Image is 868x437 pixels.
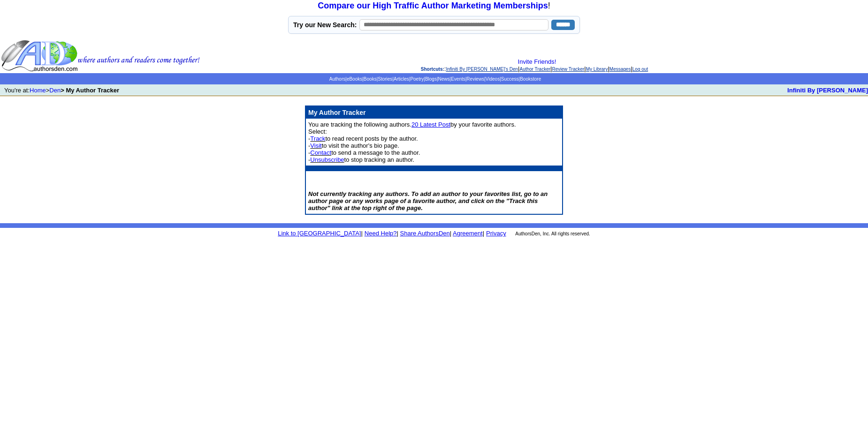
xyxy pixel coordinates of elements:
font: Unsubscribe [310,156,344,163]
p: My Author Tracker [308,109,560,116]
a: Reviews [466,76,484,82]
font: You're at: > [4,87,119,94]
a: Stories [378,76,392,82]
a: Home [30,87,46,94]
a: Privacy [486,230,506,237]
font: ! [318,1,550,10]
a: Videos [486,76,500,82]
a: Link to [GEOGRAPHIC_DATA] [278,230,361,237]
b: > My Author Tracker [61,87,119,94]
font: Not currently tracking any authors. To add an author to your favorites list, go to an author page... [308,190,548,211]
a: News [438,76,450,82]
span: Shortcuts: [421,67,444,72]
a: Infiniti By [PERSON_NAME] [787,87,868,94]
a: Agreement [453,230,483,237]
a: My Library [586,67,608,72]
a: 20 Latest Post [411,121,450,128]
a: Blogs [425,76,437,82]
font: | [450,230,451,237]
a: Bookstore [520,76,541,82]
img: shim.gif [308,168,309,169]
a: Success [501,76,519,82]
font: | [396,230,398,237]
a: Authors [329,76,345,82]
a: Poetry [410,76,424,82]
a: Articles [394,76,409,82]
label: Try our New Search: [293,21,357,29]
a: Infiniti By [PERSON_NAME]'s Den [446,67,518,72]
a: eBooks [347,76,362,82]
font: Contact [310,149,331,156]
a: Author Tracker [519,67,550,72]
a: Review Tracker [552,67,584,72]
font: AuthorsDen, Inc. All rights reserved. [515,231,590,236]
a: Compare our High Traffic Author Marketing Memberships [318,1,548,10]
a: Events [451,76,465,82]
font: | [361,230,362,237]
img: header_logo2.gif [1,39,200,72]
a: Need Help? [365,230,397,237]
font: Track [310,135,325,142]
a: Invite Friends! [518,58,556,65]
font: Visit [310,142,321,149]
font: | [451,230,484,237]
div: : | | | | | [202,58,867,72]
a: Log out [632,67,648,72]
font: You are tracking the following authors. by your favorite authors. Select: - to read recent posts ... [308,121,516,163]
a: Share AuthorsDen [400,230,450,237]
a: Den [49,87,61,94]
a: Books [364,76,377,82]
a: Messages [609,67,631,72]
